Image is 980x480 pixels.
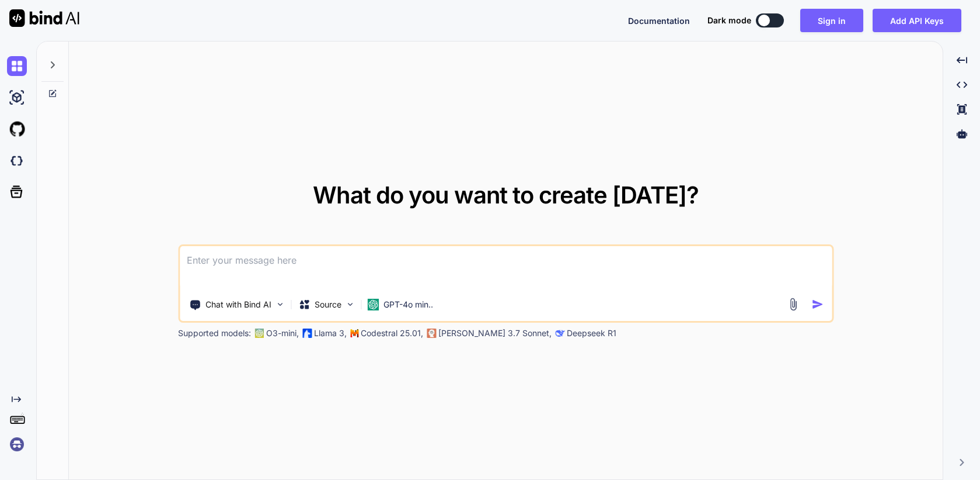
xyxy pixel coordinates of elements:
p: Chat with Bind AI [205,299,271,310]
img: ai-studio [7,88,27,108]
img: Pick Models [345,299,355,309]
img: Mistral-AI [350,329,358,337]
span: What do you want to create [DATE]? [313,181,699,209]
button: Documentation [628,15,690,27]
span: Documentation [628,16,690,26]
p: Codestral 25.01, [361,327,423,339]
img: GPT-4o mini [367,299,379,310]
img: githubLight [7,119,27,139]
img: signin [7,434,27,454]
img: darkCloudIdeIcon [7,151,27,171]
p: GPT-4o min.. [383,299,433,310]
img: Llama2 [302,329,312,338]
p: Supported models: [178,327,251,339]
p: Deepseek R1 [567,327,616,339]
img: Pick Tools [275,299,285,309]
p: [PERSON_NAME] 3.7 Sonnet, [438,327,552,339]
p: O3-mini, [266,327,299,339]
img: claude [555,329,564,338]
img: GPT-4 [254,329,264,338]
img: attachment [786,298,800,311]
p: Source [315,299,341,310]
span: Dark mode [707,15,751,26]
img: icon [811,298,824,310]
p: Llama 3, [314,327,347,339]
img: claude [427,329,436,338]
img: chat [7,56,27,76]
img: Bind AI [9,9,79,27]
button: Sign in [800,9,863,32]
button: Add API Keys [873,9,961,32]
